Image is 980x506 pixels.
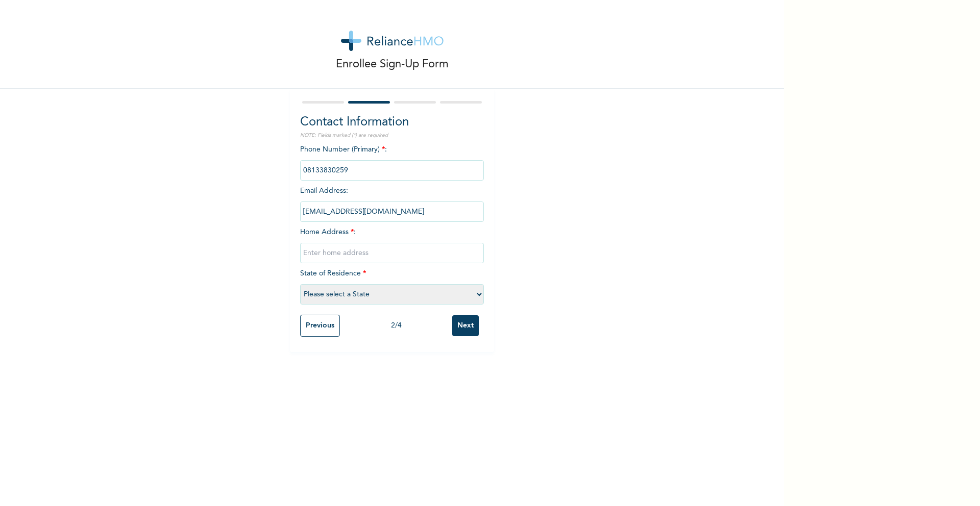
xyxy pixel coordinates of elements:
[300,229,484,257] span: Home Address :
[300,315,340,337] input: Previous
[300,270,484,298] span: State of Residence
[300,160,484,181] input: Enter Primary Phone Number
[336,56,449,73] p: Enrollee Sign-Up Form
[300,113,484,132] h2: Contact Information
[300,146,484,174] span: Phone Number (Primary) :
[340,320,452,331] div: 2 / 4
[300,187,484,215] span: Email Address :
[300,243,484,263] input: Enter home address
[300,201,484,222] input: Enter email Address
[300,132,484,139] p: NOTE: Fields marked (*) are required
[341,31,444,51] img: logo
[452,315,479,336] input: Next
